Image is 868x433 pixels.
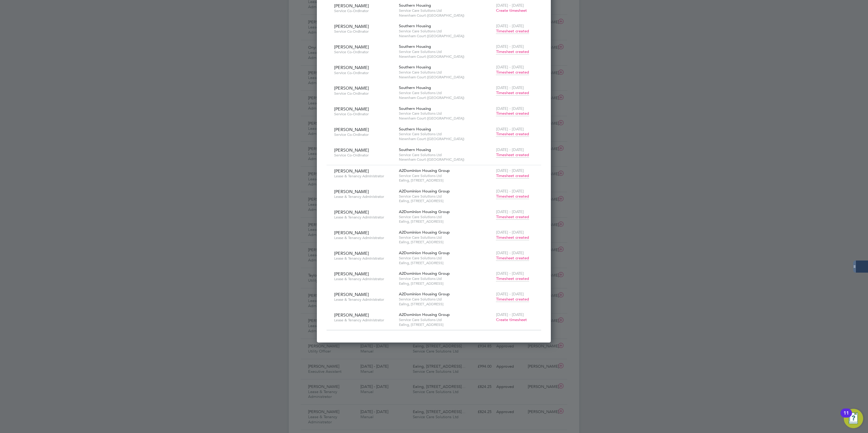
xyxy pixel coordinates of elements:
span: Lease & Tenancy Administrator [334,318,394,323]
span: A2Dominion Housing Group [399,189,450,194]
span: Southern Housing [399,126,431,132]
span: Timesheet created [496,70,529,75]
span: Ealing, [STREET_ADDRESS] [399,219,493,224]
span: Service Care Solutions Ltd [399,29,493,34]
span: Timesheet created [496,49,529,54]
span: Service Care Solutions Ltd [399,256,493,261]
span: [PERSON_NAME] [334,127,369,132]
span: Service Care Solutions Ltd [399,153,493,157]
span: Southern Housing [399,3,431,8]
span: Service Co-Ordinator [334,50,394,54]
div: 11 [843,413,849,421]
span: A2Dominion Housing Group [399,312,450,317]
span: Timesheet created [496,255,529,261]
span: [PERSON_NAME] [334,3,369,8]
span: [DATE] - [DATE] [496,189,524,194]
span: [PERSON_NAME] [334,65,369,70]
span: A2Dominion Housing Group [399,209,450,214]
span: Lease & Tenancy Administrator [334,235,394,240]
span: [DATE] - [DATE] [496,3,524,8]
span: Newnham Court ([GEOGRAPHIC_DATA]) [399,75,493,80]
span: Timesheet created [496,214,529,220]
span: [PERSON_NAME] [334,147,369,153]
span: Timesheet created [496,235,529,240]
span: [PERSON_NAME] [334,168,369,174]
span: Service Co-Ordinator [334,71,394,75]
span: Southern Housing [399,106,431,111]
span: Ealing, [STREET_ADDRESS] [399,198,493,203]
span: Service Care Solutions Ltd [399,276,493,281]
span: [PERSON_NAME] [334,271,369,277]
span: [DATE] - [DATE] [496,44,524,49]
span: Create timesheet [496,317,527,322]
span: Service Care Solutions Ltd [399,8,493,13]
span: A2Dominion Housing Group [399,230,450,235]
span: [PERSON_NAME] [334,312,369,318]
span: Southern Housing [399,85,431,90]
span: Service Care Solutions Ltd [399,49,493,54]
span: Create timesheet [496,8,527,13]
span: [DATE] - [DATE] [496,209,524,214]
span: [PERSON_NAME] [334,24,369,29]
span: Newnham Court ([GEOGRAPHIC_DATA]) [399,13,493,18]
span: Southern Housing [399,147,431,152]
span: Newnham Court ([GEOGRAPHIC_DATA]) [399,95,493,100]
span: Service Care Solutions Ltd [399,173,493,178]
span: Newnham Court ([GEOGRAPHIC_DATA]) [399,54,493,59]
span: Service Care Solutions Ltd [399,194,493,199]
span: Service Co-Ordinator [334,29,394,34]
span: A2Dominion Housing Group [399,168,450,173]
span: Service Co-Ordinator [334,153,394,158]
span: Lease & Tenancy Administrator [334,297,394,302]
span: Service Care Solutions Ltd [399,235,493,240]
span: Service Co-Ordinator [334,132,394,137]
span: Newnham Court ([GEOGRAPHIC_DATA]) [399,136,493,141]
span: Timesheet created [496,276,529,281]
span: [DATE] - [DATE] [496,230,524,235]
span: Timesheet created [496,131,529,137]
span: Timesheet created [496,173,529,179]
span: Lease & Tenancy Administrator [334,215,394,220]
span: Service Care Solutions Ltd [399,317,493,322]
span: Ealing, [STREET_ADDRESS] [399,281,493,286]
span: Ealing, [STREET_ADDRESS] [399,261,493,265]
span: A2Dominion Housing Group [399,291,450,297]
span: [DATE] - [DATE] [496,126,524,132]
span: [DATE] - [DATE] [496,23,524,28]
span: Newnham Court ([GEOGRAPHIC_DATA]) [399,34,493,38]
span: [PERSON_NAME] [334,292,369,297]
span: Lease & Tenancy Administrator [334,277,394,281]
span: Ealing, [STREET_ADDRESS] [399,302,493,307]
span: Newnham Court ([GEOGRAPHIC_DATA]) [399,157,493,162]
span: Ealing, [STREET_ADDRESS] [399,178,493,183]
span: Service Care Solutions Ltd [399,297,493,302]
span: A2Dominion Housing Group [399,250,450,255]
span: Timesheet created [496,111,529,116]
span: Service Care Solutions Ltd [399,90,493,95]
span: Timesheet created [496,28,529,34]
span: Lease & Tenancy Administrator [334,194,394,199]
span: [PERSON_NAME] [334,230,369,235]
span: Southern Housing [399,23,431,28]
span: Service Care Solutions Ltd [399,111,493,116]
span: [DATE] - [DATE] [496,291,524,297]
span: Timesheet created [496,297,529,302]
span: Lease & Tenancy Administrator [334,256,394,261]
span: [DATE] - [DATE] [496,106,524,111]
span: Service Co-Ordinator [334,8,394,13]
span: Service Co-Ordinator [334,91,394,96]
span: [DATE] - [DATE] [496,168,524,173]
span: Service Care Solutions Ltd [399,132,493,136]
span: [DATE] - [DATE] [496,64,524,70]
span: [PERSON_NAME] [334,44,369,50]
span: [PERSON_NAME] [334,85,369,91]
span: Service Care Solutions Ltd [399,215,493,219]
span: [PERSON_NAME] [334,251,369,256]
span: A2Dominion Housing Group [399,271,450,276]
span: [DATE] - [DATE] [496,250,524,255]
span: [PERSON_NAME] [334,209,369,215]
span: Service Care Solutions Ltd [399,70,493,75]
span: Service Co-Ordinator [334,112,394,116]
span: Ealing, [STREET_ADDRESS] [399,240,493,244]
span: [DATE] - [DATE] [496,271,524,276]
